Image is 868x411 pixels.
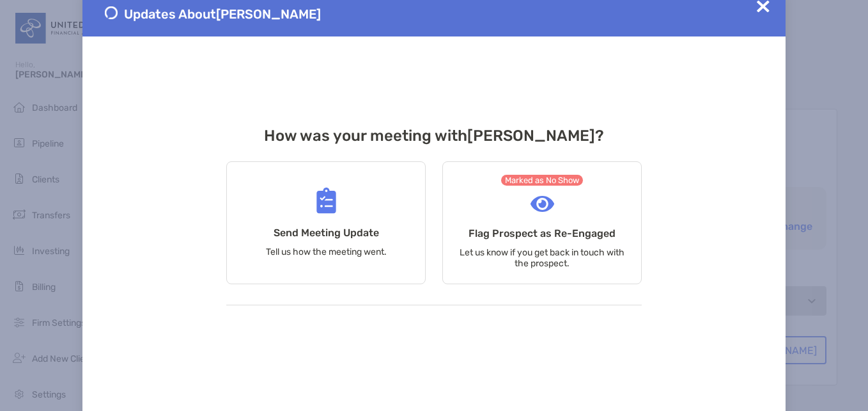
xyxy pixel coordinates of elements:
[501,175,584,186] span: Marked as No Show
[226,127,642,145] h3: How was your meeting with [PERSON_NAME] ?
[316,188,336,214] img: Send Meeting Update
[105,6,118,19] img: Send Meeting Update 1
[266,246,387,257] p: Tell us how the meeting went.
[124,6,321,22] span: Updates About [PERSON_NAME]
[531,196,554,212] img: Flag Prospect as Re-Engaged
[459,247,625,269] p: Let us know if you get back in touch with the prospect.
[469,227,616,239] h4: Flag Prospect as Re-Engaged
[274,227,379,239] h4: Send Meeting Update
